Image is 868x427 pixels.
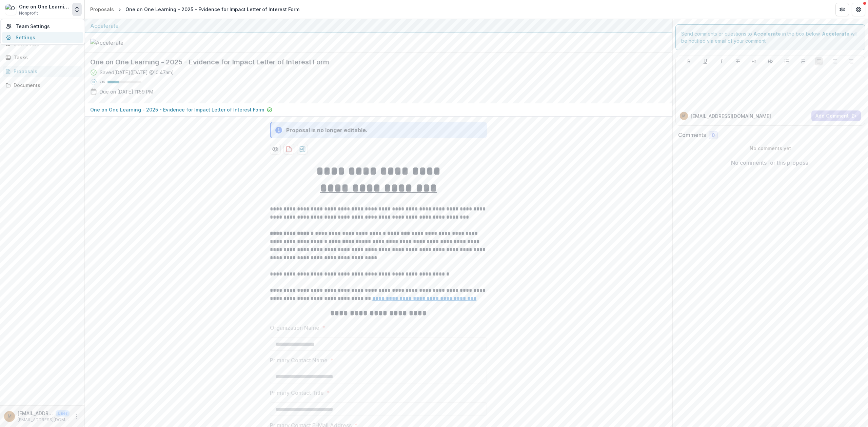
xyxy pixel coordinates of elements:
[678,132,706,138] h2: Comments
[90,39,158,47] img: Accelerate
[14,54,76,61] div: Tasks
[100,80,105,84] p: 34 %
[100,88,153,95] p: Due on [DATE] 11:59 PM
[3,66,82,77] a: Proposals
[678,145,863,152] p: No comments yet
[72,412,80,421] button: More
[8,414,12,419] div: mmonnar@oneononelearning.com
[286,126,368,134] div: Proposal is no longer editable.
[750,57,758,65] button: Heading 1
[731,159,810,167] p: No comments for this proposal
[766,57,774,65] button: Heading 2
[297,144,308,155] button: download-proposal
[18,417,70,423] p: [EMAIL_ADDRESS][DOMAIN_NAME]
[87,4,117,14] a: Proposals
[270,324,319,332] p: Organization Name
[14,68,76,75] div: Proposals
[831,57,839,65] button: Align Center
[270,144,281,155] button: Preview 31520440-e020-4dcc-a371-881be3b072fb-0.pdf
[811,110,861,121] button: Add Comment
[835,3,849,16] button: Partners
[270,389,324,397] p: Primary Contact Title
[3,80,82,91] a: Documents
[675,24,866,50] div: Send comments or questions to in the box below. will be notified via email of your comment.
[799,57,807,65] button: Ordered List
[100,69,174,76] div: Saved [DATE] ( [DATE] @ 10:47am )
[815,57,823,65] button: Align Left
[90,106,264,113] p: One on One Learning - 2025 - Evidence for Impact Letter of Interest Form
[822,31,849,37] strong: Accelerate
[3,52,82,63] a: Tasks
[691,113,771,120] p: [EMAIL_ADDRESS][DOMAIN_NAME]
[5,4,16,15] img: One on One Learning
[270,356,328,364] p: Primary Contact Name
[90,6,114,13] div: Proposals
[712,133,715,138] span: 0
[283,144,294,155] button: download-proposal
[682,114,685,118] div: mmonnar@oneononelearning.com
[90,58,656,66] h2: One on One Learning - 2025 - Evidence for Impact Letter of Interest Form
[14,82,76,89] div: Documents
[19,3,70,10] div: One on One Learning
[783,57,791,65] button: Bullet List
[90,22,667,30] div: Accelerate
[734,57,742,65] button: Strike
[685,57,693,65] button: Bold
[19,10,38,16] span: Nonprofit
[87,4,302,14] nav: breadcrumb
[72,3,82,16] button: Open entity switcher
[125,6,299,13] div: One on One Learning - 2025 - Evidence for Impact Letter of Interest Form
[18,410,53,417] p: [EMAIL_ADDRESS][DOMAIN_NAME]
[701,57,709,65] button: Underline
[56,410,70,416] p: User
[852,3,865,16] button: Get Help
[717,57,726,65] button: Italicize
[753,31,781,37] strong: Accelerate
[847,57,855,65] button: Align Right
